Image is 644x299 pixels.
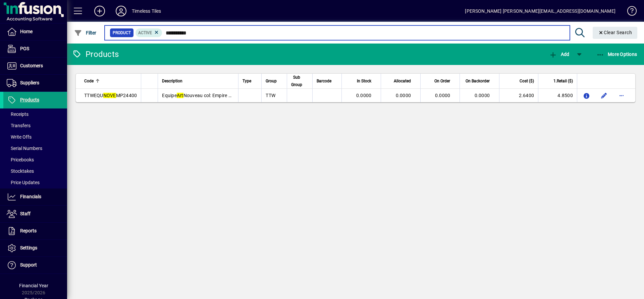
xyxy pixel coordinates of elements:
span: 0.0000 [396,93,411,98]
div: Code [84,77,137,85]
button: Profile [110,5,132,17]
span: On Order [434,77,450,85]
span: Description [162,77,182,85]
a: Reports [3,223,67,239]
button: More Options [595,48,639,60]
em: Art [177,93,183,98]
span: Settings [20,245,37,250]
em: NOVE [103,93,116,98]
mat-chip: Activation Status: Active [136,28,162,37]
span: More Options [596,52,637,57]
div: On Order [425,77,456,85]
span: Add [549,52,569,57]
td: 2.6400 [499,89,538,102]
div: [PERSON_NAME] [PERSON_NAME][EMAIL_ADDRESS][DOMAIN_NAME] [465,6,615,16]
div: Barcode [317,77,337,85]
span: TTW [266,93,275,98]
span: Price Updates [7,180,40,185]
span: Products [20,97,39,102]
button: Add [547,48,571,60]
a: Serial Numbers [3,143,67,154]
a: Price Updates [3,177,67,188]
td: 4.8500 [538,89,577,102]
span: 0.0000 [356,93,372,98]
span: Active [138,30,152,35]
span: Receipts [7,111,29,117]
span: 0.0000 [435,93,450,98]
span: POS [20,46,29,51]
span: Code [84,77,94,85]
span: Transfers [7,123,31,128]
span: Write Offs [7,134,32,140]
span: Financials [20,194,41,199]
a: Customers [3,58,67,74]
span: Clear Search [598,30,632,35]
a: Financials [3,189,67,205]
span: Serial Numbers [7,146,42,151]
div: Group [266,77,283,85]
span: Financial Year [19,283,48,288]
span: Cost ($) [520,77,534,85]
a: Support [3,257,67,274]
span: Support [20,262,37,268]
a: Staff [3,206,67,222]
span: On Backorder [466,77,490,85]
a: Receipts [3,108,67,120]
div: Timeless Tiles [132,6,161,16]
span: Staff [20,211,31,216]
span: Allocated [394,77,411,85]
a: POS [3,41,67,57]
div: Sub Group [291,74,308,88]
span: In Stock [357,77,371,85]
span: Reports [20,228,37,233]
span: Equipe Nouveau col: Empire Colour 24400 (20x20) INDENT **add freight freig [162,93,333,98]
span: Barcode [317,77,331,85]
a: Stocktakes [3,165,67,177]
span: Customers [20,63,43,68]
span: Product [113,29,131,36]
button: Add [89,5,110,17]
div: Description [162,77,234,85]
span: TTWEQU MP24400 [84,93,137,98]
span: Sub Group [291,74,302,88]
button: Filter [72,27,98,39]
a: Home [3,23,67,40]
span: Pricebooks [7,157,34,162]
div: Type [243,77,257,85]
div: Allocated [385,77,417,85]
button: More options [616,90,627,101]
div: In Stock [346,77,377,85]
span: Home [20,29,33,34]
span: Stocktakes [7,168,34,174]
a: Knowledge Base [622,1,636,23]
a: Settings [3,240,67,256]
div: On Backorder [464,77,496,85]
span: 0.0000 [475,93,490,98]
a: Pricebooks [3,154,67,165]
a: Write Offs [3,131,67,143]
span: Group [266,77,277,85]
button: Edit [599,90,609,101]
span: Filter [74,30,97,35]
span: Suppliers [20,80,39,85]
a: Suppliers [3,75,67,91]
a: Transfers [3,120,67,131]
div: Products [72,49,119,60]
button: Clear [593,27,638,39]
span: 1.Retail ($) [553,77,573,85]
span: Type [243,77,251,85]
